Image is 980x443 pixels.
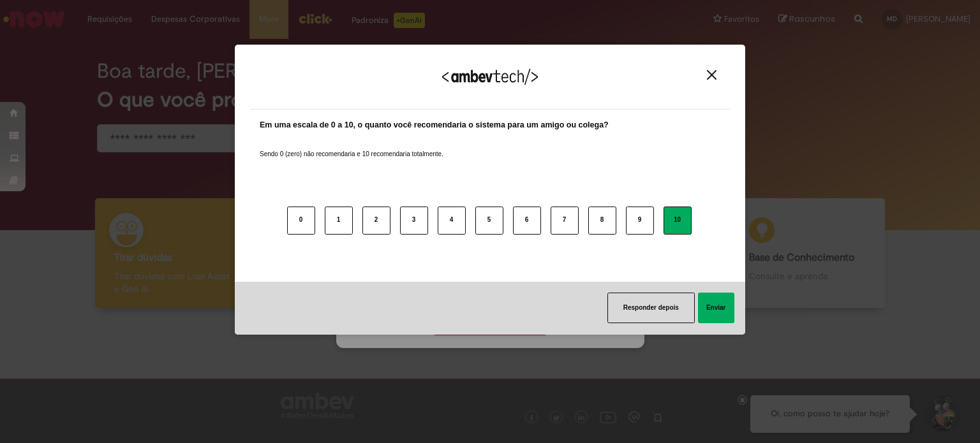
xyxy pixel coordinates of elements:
button: 3 [400,207,428,235]
button: 4 [438,207,466,235]
button: 6 [513,207,541,235]
button: Responder depois [607,293,695,323]
img: Close [707,70,716,80]
button: Enviar [698,293,734,323]
label: Em uma escala de 0 a 10, o quanto você recomendaria o sistema para um amigo ou colega? [260,119,609,131]
button: Close [703,69,720,80]
button: 2 [362,207,390,235]
button: 10 [664,207,692,235]
button: 9 [626,207,654,235]
button: 5 [475,207,503,235]
img: Logo Ambevtech [442,69,538,85]
label: Sendo 0 (zero) não recomendaria e 10 recomendaria totalmente. [260,134,443,159]
button: 8 [588,207,616,235]
button: 7 [551,207,579,235]
button: 1 [325,207,353,235]
button: 0 [287,207,315,235]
